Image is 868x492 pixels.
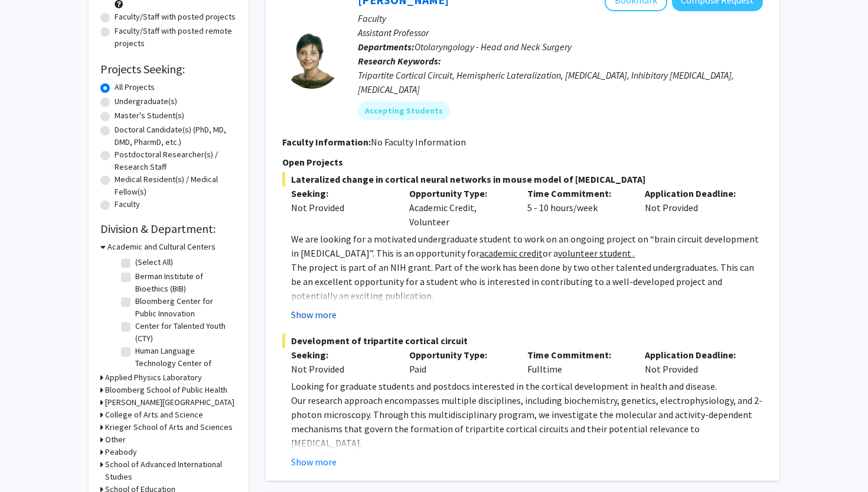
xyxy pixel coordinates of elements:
[115,25,236,50] label: Faculty/Staff with posted remote projects
[358,55,441,67] b: Research Keywords:
[358,68,763,96] div: Tripartite Cortical Circuit, Hemispheric Lateralization, [MEDICAL_DATA], Inhibitory [MEDICAL_DATA...
[282,155,763,169] p: Open Projects
[105,396,234,409] h3: [PERSON_NAME][GEOGRAPHIC_DATA]
[358,101,450,120] mat-chip: Accepting Students
[358,25,763,40] p: Assistant Professor
[135,345,233,382] label: Human Language Technology Center of Excellence (HLTCOE)
[9,439,50,483] iframe: Chat
[282,172,763,186] span: Lateralized change in cortical neural networks in mouse model of [MEDICAL_DATA]
[107,241,216,253] h3: Academic and Cultural Centers
[100,62,236,76] h2: Projects Seeking:
[291,186,391,200] p: Seeking:
[115,109,184,122] label: Master's Student(s)
[291,348,391,362] p: Seeking:
[105,458,236,483] h3: School of Advanced International Studies
[100,222,236,236] h2: Division & Department:
[409,186,510,200] p: Opportunity Type:
[115,173,236,198] label: Medical Resident(s) / Medical Fellow(s)
[282,136,371,148] b: Faculty Information:
[291,200,391,215] div: Not Provided
[645,186,745,200] p: Application Deadline:
[645,348,745,362] p: Application Deadline:
[358,41,415,53] b: Departments:
[527,186,628,200] p: Time Commitment:
[291,232,763,260] p: We are looking for a motivated undergraduate student to work on an ongoing project on “brain circ...
[400,348,518,376] div: Paid
[291,260,763,303] p: The project is part of an NIH grant. Part of the work has been done by two other talented undergr...
[115,198,140,211] label: Faculty
[479,247,543,259] u: academic credit
[115,95,177,108] label: Undergraduate(s)
[135,295,233,320] label: Bloomberg Center for Public Innovation
[105,433,126,446] h3: Other
[115,11,236,23] label: Faculty/Staff with posted projects
[291,379,763,393] p: Looking for graduate students and postdocs interested in the cortical development in health and d...
[371,136,466,148] span: No Faculty Information
[115,81,155,93] label: All Projects
[291,307,337,322] button: Show more
[105,409,203,421] h3: College of Arts and Science
[135,320,233,345] label: Center for Talented Youth (CTY)
[409,348,510,362] p: Opportunity Type:
[358,11,763,25] p: Faculty
[415,41,572,53] span: Otolaryngology - Head and Neck Surgery
[636,348,754,376] div: Not Provided
[518,186,637,229] div: 5 - 10 hours/week
[636,186,754,229] div: Not Provided
[558,247,635,259] u: volunteer student .
[115,148,236,173] label: Postdoctoral Researcher(s) / Research Staff
[105,446,137,458] h3: Peabody
[291,455,337,469] button: Show more
[518,348,637,376] div: Fulltime
[527,348,628,362] p: Time Commitment:
[135,270,233,295] label: Berman Institute of Bioethics (BIB)
[291,393,763,450] p: Our research approach encompasses multiple disciplines, including biochemistry, genetics, electro...
[291,362,391,376] div: Not Provided
[135,256,173,268] label: (Select All)
[105,371,202,384] h3: Applied Physics Laboratory
[105,384,227,396] h3: Bloomberg School of Public Health
[105,421,233,433] h3: Krieger School of Arts and Sciences
[115,124,236,148] label: Doctoral Candidate(s) (PhD, MD, DMD, PharmD, etc.)
[400,186,518,229] div: Academic Credit, Volunteer
[282,334,763,348] span: Development of tripartite cortical circuit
